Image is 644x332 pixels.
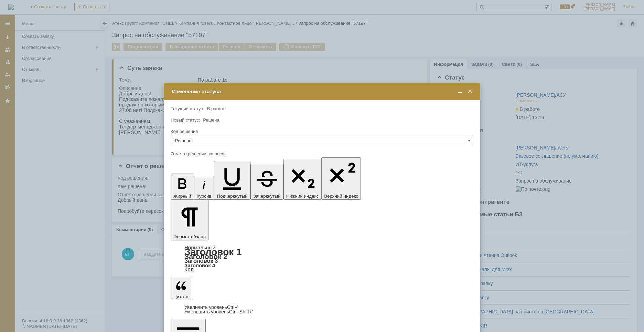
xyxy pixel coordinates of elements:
[184,304,238,310] a: Increase
[171,129,472,134] div: Код решения
[184,309,253,314] a: Decrease
[250,164,283,200] button: Зачеркнутый
[173,294,189,299] span: Цитата
[194,177,214,200] button: Курсив
[207,106,226,111] span: В работе
[171,200,208,240] button: Формат абзаца
[184,247,242,257] a: Заголовок 1
[184,252,227,260] a: Заголовок 2
[466,89,473,95] span: Закрыть
[197,194,212,199] span: Курсив
[457,89,464,95] span: Свернуть (Ctrl + M)
[171,106,204,111] label: Текущий статус:
[227,304,238,310] span: Ctrl+'
[171,117,200,123] label: Новый статус:
[229,309,253,314] span: Ctrl+Shift+'
[324,194,358,199] span: Верхний индекс
[214,161,250,200] button: Подчеркнутый
[171,174,194,200] button: Жирный
[283,159,322,200] button: Нижний индекс
[3,14,100,25] div: Попробуйте пересохранить фильтр по "Статистике".
[172,89,473,95] div: Изменение статуса
[184,245,215,250] a: Нормальный
[171,305,473,314] div: Цитата
[3,3,100,8] div: Добрый день.
[253,194,281,199] span: Зачеркнутый
[171,245,473,272] div: Формат абзаца
[173,194,191,199] span: Жирный
[184,262,215,268] a: Заголовок 4
[321,157,361,200] button: Верхний индекс
[184,267,194,273] a: Код
[173,234,206,239] span: Формат абзаца
[286,194,319,199] span: Нижний индекс
[203,117,219,123] span: Решена
[217,194,247,199] span: Подчеркнутый
[171,277,191,300] button: Цитата
[184,258,218,264] a: Заголовок 3
[171,152,472,156] div: Отчет о решении запроса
